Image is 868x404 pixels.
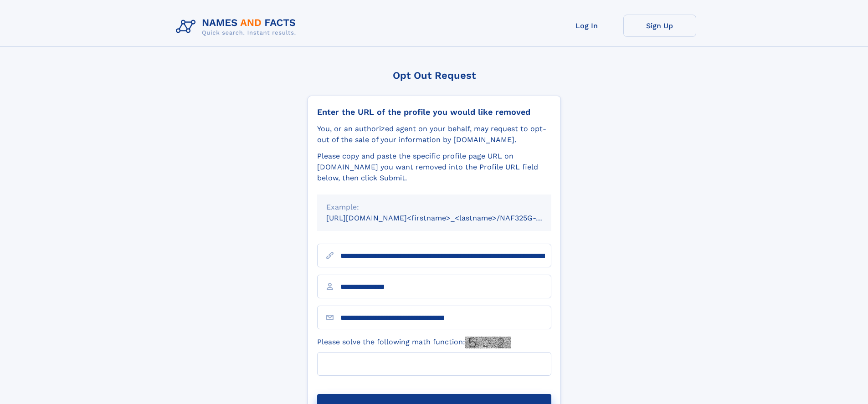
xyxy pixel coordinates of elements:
[317,151,551,184] div: Please copy and paste the specific profile page URL on [DOMAIN_NAME] you want removed into the Pr...
[326,202,542,213] div: Example:
[172,15,303,39] img: Logo Names and Facts
[317,337,511,348] label: Please solve the following math function:
[326,214,569,222] small: [URL][DOMAIN_NAME]<firstname>_<lastname>/NAF325G-xxxxxxxx
[550,15,623,37] a: Log In
[623,15,696,37] a: Sign Up
[308,70,561,81] div: Opt Out Request
[317,123,551,145] div: You, or an authorized agent on your behalf, may request to opt-out of the sale of your informatio...
[317,107,551,117] div: Enter the URL of the profile you would like removed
